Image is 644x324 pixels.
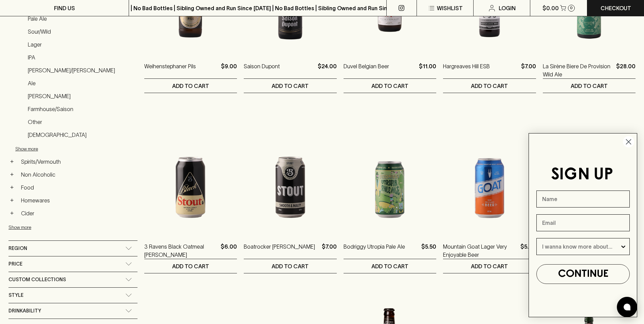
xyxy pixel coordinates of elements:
img: Bodriggy Utropia Pale Ale [344,113,436,232]
p: ADD TO CART [471,82,508,90]
input: I wanna know more about... [542,238,620,255]
a: Bodriggy Utropia Pale Ale [344,242,405,259]
a: Saison Dupont [244,62,280,78]
p: $7.00 [322,242,337,259]
a: La Sirène Biere De Provision Wild Ale [543,62,613,78]
p: Checkout [601,4,631,12]
span: SIGN UP [551,167,613,183]
a: Pale Ale [25,13,137,24]
a: Homewares [18,195,137,206]
button: ADD TO CART [344,259,436,273]
button: Close dialog [623,136,634,148]
a: Duvel Belgian Beer [344,62,389,78]
p: FIND US [54,4,75,12]
p: ADD TO CART [172,262,209,270]
button: ADD TO CART [543,79,636,93]
img: bubble-icon [624,304,630,310]
a: Boatrocker [PERSON_NAME] [244,242,315,259]
button: Show Options [620,238,627,255]
div: Drinkability [8,303,137,319]
p: $24.00 [318,62,337,78]
p: ADD TO CART [571,82,608,90]
button: + [8,197,15,204]
a: [PERSON_NAME]/[PERSON_NAME] [25,65,137,76]
input: Name [536,191,630,208]
a: IPA [25,52,137,63]
button: ADD TO CART [344,79,436,93]
button: CONTINUE [536,264,630,284]
a: Non Alcoholic [18,169,137,180]
div: Region [8,241,137,256]
p: $0.00 [542,4,559,12]
button: ADD TO CART [443,79,536,93]
p: $5.50 [421,242,436,259]
button: + [8,184,15,191]
p: $6.00 [221,242,237,259]
div: Price [8,256,137,272]
p: Login [499,4,516,12]
button: ADD TO CART [443,259,536,273]
p: ADD TO CART [272,262,309,270]
p: $11.00 [419,62,436,78]
a: [DEMOGRAPHIC_DATA] [25,129,137,141]
span: Style [8,291,23,300]
p: $28.00 [616,62,636,78]
button: ADD TO CART [244,259,336,273]
a: Lager [25,39,137,50]
a: 3 Ravens Black Oatmeal [PERSON_NAME] [144,242,218,259]
p: ADD TO CART [471,262,508,270]
button: Show more [15,142,104,156]
p: ADD TO CART [371,262,408,270]
span: Region [8,244,27,253]
p: $5.00 [520,242,536,259]
p: ADD TO CART [371,82,408,90]
div: Style [8,288,137,303]
p: 0 [570,6,573,10]
a: Hargreaves Hill ESB [443,62,490,78]
p: ADD TO CART [172,82,209,90]
button: ADD TO CART [244,79,336,93]
button: + [8,210,15,217]
button: ADD TO CART [144,79,237,93]
input: Email [536,214,630,231]
span: Price [8,260,22,268]
span: Custom Collections [8,275,66,284]
button: ADD TO CART [144,259,237,273]
button: + [8,171,15,178]
a: Sour/Wild [25,26,137,37]
img: Sailors Grave Down She Gose [543,113,636,232]
p: $7.00 [521,62,536,78]
img: Boatrocker Stout [244,113,336,232]
p: ADD TO CART [272,82,309,90]
div: Custom Collections [8,272,137,287]
a: Mountain Goat Lager Very Enjoyable Beer [443,242,517,259]
p: $9.00 [221,62,237,78]
span: Drinkability [8,307,41,315]
a: [PERSON_NAME] [25,90,137,102]
a: Farmhouse/Saison [25,103,137,115]
a: Food [18,182,137,193]
a: Cider [18,208,137,219]
p: Wishlist [437,4,463,12]
div: FLYOUT Form [522,126,644,324]
a: Other [25,116,137,128]
button: Show more [8,220,97,234]
button: + [8,158,15,165]
img: Mountain Goat Lager Very Enjoyable Beer [443,113,536,232]
img: 3 Ravens Black Oatmeal Stout [144,113,237,232]
a: Ale [25,77,137,89]
a: Weihenstephaner Pils [144,62,196,78]
a: Spirits/Vermouth [18,156,137,167]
